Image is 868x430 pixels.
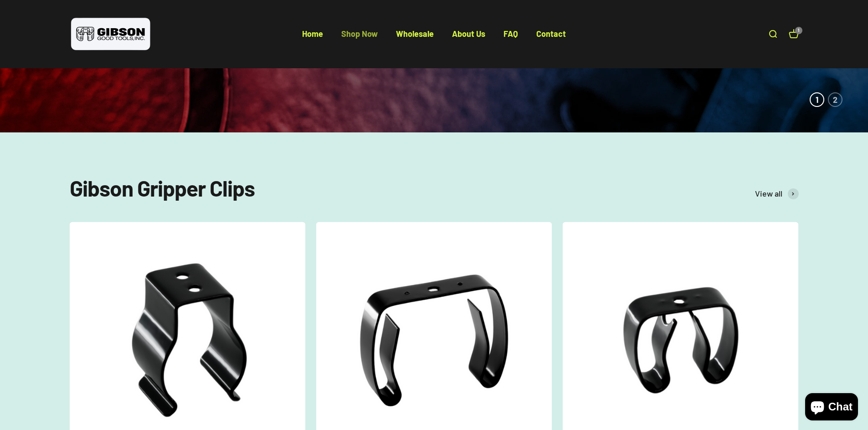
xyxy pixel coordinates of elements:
a: Shop Now [341,29,378,39]
button: 2 [828,92,842,107]
span: View all [755,187,782,200]
a: FAQ [503,29,518,39]
a: About Us [452,29,485,39]
cart-count: 1 [795,27,802,34]
a: Home [302,29,323,39]
a: Contact [536,29,566,39]
a: View all [755,187,799,200]
split-lines: Gibson Gripper Clips [70,175,255,201]
a: Wholesale [396,29,434,39]
button: 1 [810,92,824,107]
inbox-online-store-chat: Shopify online store chat [802,393,861,423]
